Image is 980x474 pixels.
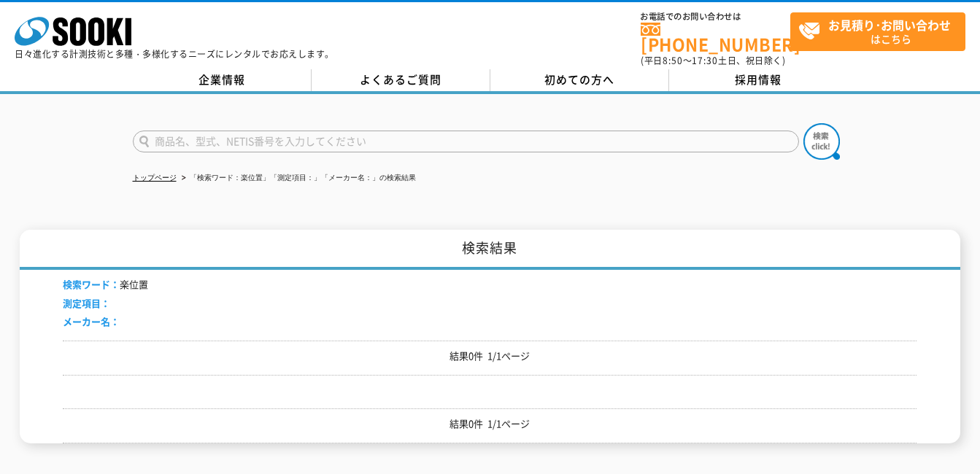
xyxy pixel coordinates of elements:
[15,50,334,58] p: 日々進化する計測技術と多種・多様化するニーズにレンタルでお応えします。
[63,349,917,364] p: 結果0件 1/1ページ
[63,416,917,432] p: 結果0件 1/1ページ
[641,54,785,67] span: (平日 ～ 土日、祝日除く)
[641,12,790,21] span: お電話でのお問い合わせは
[63,277,148,292] li: 楽位置
[663,54,683,67] span: 8:50
[490,69,669,91] a: 初めての方へ
[133,69,312,91] a: 企業情報
[544,71,614,88] span: 初めての方へ
[179,171,416,186] li: 「検索ワード：楽位置」「測定項目：」「メーカー名：」の検索結果
[641,23,790,53] a: [PHONE_NUMBER]
[803,123,840,160] img: btn_search.png
[828,16,951,34] strong: お見積り･お問い合わせ
[669,69,848,91] a: 採用情報
[63,296,110,310] span: 測定項目：
[63,277,120,291] span: 検索ワード：
[692,54,718,67] span: 17:30
[312,69,490,91] a: よくあるご質問
[133,131,799,152] input: 商品名、型式、NETIS番号を入力してください
[133,174,177,182] a: トップページ
[790,12,965,51] a: お見積り･お問い合わせはこちら
[63,314,120,328] span: メーカー名：
[798,13,965,50] span: はこちら
[20,230,960,270] h1: 検索結果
